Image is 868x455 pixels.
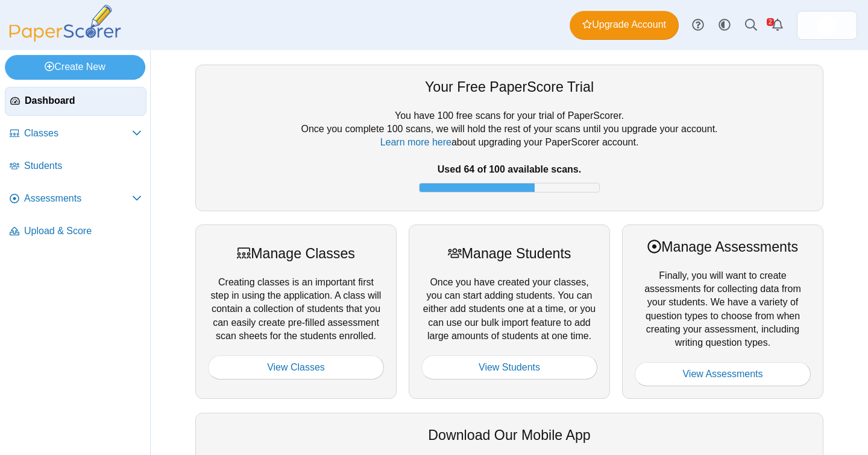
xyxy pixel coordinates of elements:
[24,192,132,205] span: Assessments
[24,127,132,140] span: Classes
[208,109,811,199] div: You have 100 free scans for your trial of PaperScorer. Once you complete 100 scans, we will hold ...
[208,77,811,97] div: Your Free PaperScore Trial
[208,425,811,445] div: Download Our Mobile App
[5,185,146,214] a: Assessments
[582,18,666,31] span: Upgrade Account
[5,119,146,148] a: Classes
[817,16,837,35] img: ps.uFc3u4uwrlKcDdGV
[24,159,142,173] span: Students
[380,137,451,147] a: Learn more here
[817,16,837,35] span: Ken Marushige
[797,11,857,40] a: ps.uFc3u4uwrlKcDdGV
[5,152,146,181] a: Students
[570,11,679,40] a: Upgrade Account
[5,87,146,116] a: Dashboard
[24,224,142,238] span: Upload & Score
[635,362,811,386] a: View Assessments
[208,355,384,380] a: View Classes
[25,94,141,107] span: Dashboard
[5,33,125,43] a: PaperScorer
[421,244,597,263] div: Manage Students
[208,244,384,263] div: Manage Classes
[5,217,146,246] a: Upload & Score
[409,224,610,399] div: Once you have created your classes, you can start adding students. You can either add students on...
[622,224,823,399] div: Finally, you will want to create assessments for collecting data from your students. We have a va...
[5,5,125,42] img: PaperScorer
[438,164,581,174] b: Used 64 of 100 available scans.
[635,237,811,256] div: Manage Assessments
[195,224,397,399] div: Creating classes is an important first step in using the application. A class will contain a coll...
[5,55,145,79] a: Create New
[421,355,597,380] a: View Students
[764,12,791,39] a: Alerts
